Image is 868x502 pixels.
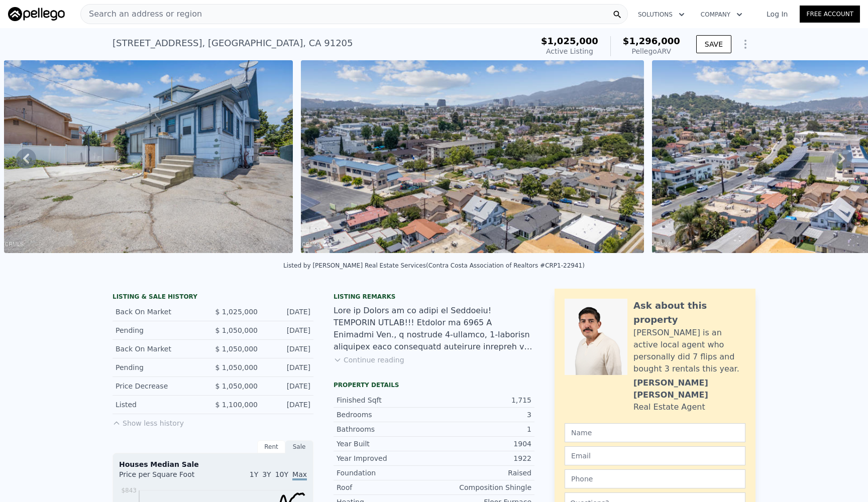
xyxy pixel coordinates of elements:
div: Year Built [337,439,434,449]
span: $ 1,050,000 [215,326,258,334]
div: 1 [434,424,531,434]
span: Search an address or region [81,8,202,20]
div: [DATE] [266,400,310,410]
img: Sale: 166409126 Parcel: 48880783 [4,60,293,253]
div: 1,715 [434,395,531,405]
div: [PERSON_NAME] is an active local agent who personally did 7 flips and bought 3 rentals this year. [633,327,745,375]
div: Rent [257,440,285,453]
div: Real Estate Agent [633,401,705,413]
div: Finished Sqft [337,395,434,405]
input: Email [565,446,745,465]
div: Pending [116,325,205,335]
span: $ 1,100,000 [215,401,258,409]
button: Solutions [630,6,693,24]
div: Roof [337,482,434,492]
div: Ask about this property [633,299,745,327]
div: 3 [434,410,531,420]
div: [STREET_ADDRESS] , [GEOGRAPHIC_DATA] , CA 91205 [113,36,353,50]
div: Houses Median Sale [119,459,307,469]
span: $ 1,050,000 [215,363,258,371]
span: Max [292,470,307,480]
div: Sale [285,440,313,453]
span: Active Listing [546,47,593,55]
input: Name [565,423,745,442]
span: 1Y [250,470,258,478]
div: Raised [434,468,531,478]
img: Sale: 166409126 Parcel: 48880783 [301,60,644,253]
img: Pellego [8,7,65,21]
span: 3Y [262,470,271,478]
div: Year Improved [337,453,434,463]
div: Pellego ARV [623,46,680,56]
tspan: $843 [121,487,137,494]
div: [DATE] [266,325,310,335]
div: [DATE] [266,344,310,354]
div: [DATE] [266,307,310,317]
button: Show Options [735,34,755,54]
div: [PERSON_NAME] [PERSON_NAME] [633,377,745,401]
button: Show less history [113,414,184,428]
div: Price Decrease [116,381,205,391]
div: Property details [334,381,534,389]
span: $ 1,025,000 [215,308,258,316]
div: Bedrooms [337,410,434,420]
button: SAVE [696,35,731,53]
div: Back On Market [116,344,205,354]
div: Listed by [PERSON_NAME] Real Estate Services (Contra Costa Association of Realtors #CRP1-22941) [283,262,585,269]
div: Pending [116,362,205,372]
div: [DATE] [266,381,310,391]
div: Foundation [337,468,434,478]
div: Composition Shingle [434,482,531,492]
div: Listed [116,400,205,410]
input: Phone [565,469,745,488]
div: 1904 [434,439,531,449]
div: Lore ip Dolors am co adipi el Seddoeiu! TEMPORIN UTLAB!!! Etdolor ma 6965 A Enimadmi Ven., q nost... [334,305,534,353]
a: Log In [754,9,800,19]
span: $ 1,050,000 [215,345,258,353]
div: Listing remarks [334,293,534,301]
div: LISTING & SALE HISTORY [113,293,313,303]
span: $1,296,000 [623,36,680,46]
a: Free Account [800,6,860,23]
div: 1922 [434,453,531,463]
span: $1,025,000 [541,36,598,46]
span: 10Y [275,470,288,478]
div: [DATE] [266,362,310,372]
div: Back On Market [116,307,205,317]
div: Price per Square Foot [119,469,213,485]
button: Continue reading [334,355,404,365]
button: Company [693,6,750,24]
div: Bathrooms [337,424,434,434]
span: $ 1,050,000 [215,382,258,390]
